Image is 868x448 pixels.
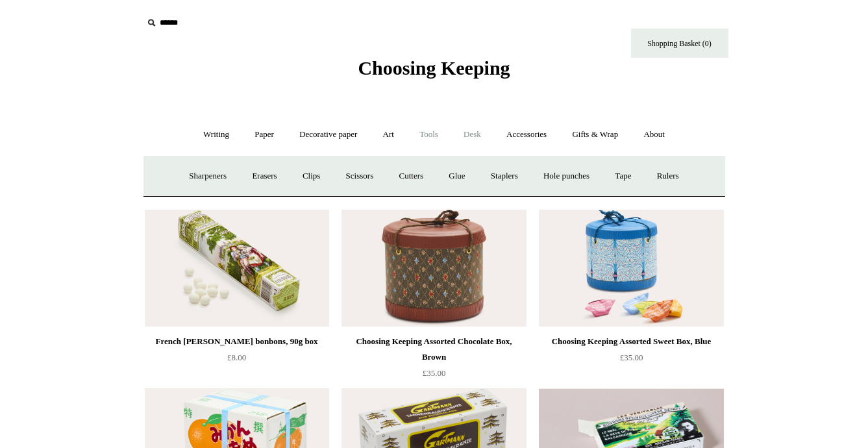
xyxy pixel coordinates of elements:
a: French [PERSON_NAME] bonbons, 90g box £8.00 [145,334,329,387]
div: Choosing Keeping Assorted Sweet Box, Blue [542,334,720,349]
a: Rulers [645,159,691,193]
a: Glue [437,159,477,193]
a: Accessories [495,118,558,152]
a: Shopping Basket (0) [631,29,728,58]
a: Choosing Keeping Assorted Sweet Box, Blue Choosing Keeping Assorted Sweet Box, Blue [539,210,723,327]
a: Decorative paper [288,118,369,152]
a: Writing [192,118,241,152]
a: Hole punches [532,159,601,193]
a: Scissors [334,159,386,193]
a: Staplers [479,159,530,193]
a: Choosing Keeping Assorted Sweet Box, Blue £35.00 [539,334,723,387]
img: Choosing Keeping Assorted Chocolate Box, Brown [341,210,526,327]
a: Desk [452,118,493,152]
span: £35.00 [620,353,643,362]
a: French Anis de Flavigny bonbons, 90g box French Anis de Flavigny bonbons, 90g box [145,210,329,327]
a: Paper [243,118,286,152]
a: Choosing Keeping Assorted Chocolate Box, Brown £35.00 [341,334,526,387]
a: About [632,118,676,152]
a: Erasers [240,159,288,193]
div: French [PERSON_NAME] bonbons, 90g box [148,334,326,349]
a: Art [371,118,406,152]
img: Choosing Keeping Assorted Sweet Box, Blue [539,210,723,327]
a: Tools [408,118,450,152]
span: £8.00 [227,353,246,362]
a: Clips [291,159,332,193]
a: Cutters [387,159,435,193]
a: Gifts & Wrap [560,118,630,152]
div: Choosing Keeping Assorted Chocolate Box, Brown [345,334,523,365]
a: Sharpeners [177,159,238,193]
a: Choosing Keeping Assorted Chocolate Box, Brown Choosing Keeping Assorted Chocolate Box, Brown [341,210,526,327]
a: Choosing Keeping [358,68,510,77]
span: Choosing Keeping [358,57,510,79]
img: French Anis de Flavigny bonbons, 90g box [145,210,329,327]
span: £35.00 [423,368,446,378]
a: Tape [603,159,643,193]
